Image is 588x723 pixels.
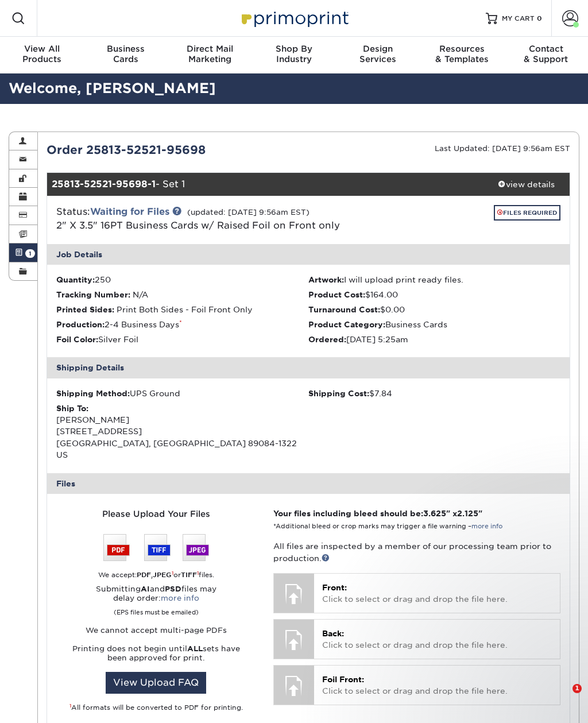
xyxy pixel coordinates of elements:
[336,44,420,64] div: Services
[308,305,380,314] strong: Turnaround Cost:
[137,571,151,579] strong: PDF
[103,534,209,561] img: We accept: PSD, TIFF, or JPEG (JPG)
[56,334,308,345] li: Silver Foil
[187,644,203,653] strong: ALL
[9,243,37,262] a: 1
[56,274,308,285] li: 250
[494,205,560,221] a: FILES REQUIRED
[47,473,570,494] div: Files
[56,290,130,299] strong: Tracking Number:
[165,585,181,593] strong: PSD
[273,540,560,564] p: All files are inspected by a member of our processing team prior to production.
[25,249,35,258] span: 1
[252,37,336,74] a: Shop ByIndustry
[181,571,197,579] strong: TIFF
[56,220,340,231] a: 2" X 3.5" 16PT Business Cards w/ Raised Foil on Front only
[322,674,552,697] p: Click to select or drag and drop the file here.
[504,37,588,74] a: Contact& Support
[273,509,482,518] strong: Your files including bleed should be: " x "
[56,403,308,461] div: [PERSON_NAME] [STREET_ADDRESS] [GEOGRAPHIC_DATA], [GEOGRAPHIC_DATA] 89084-1322 US
[172,570,173,576] sup: 1
[322,582,552,605] p: Click to select or drag and drop the file here.
[168,37,252,74] a: Direct MailMarketing
[308,275,344,284] strong: Artwork:
[252,44,336,64] div: Industry
[423,509,446,518] span: 3.625
[38,141,308,158] div: Order 25813-52521-95698
[482,173,570,196] a: view details
[504,44,588,64] div: & Support
[237,6,351,30] img: Primoprint
[153,571,172,579] strong: JPEG
[308,335,346,344] strong: Ordered:
[308,389,369,398] strong: Shipping Cost:
[56,305,114,314] strong: Printed Sides:
[308,289,560,300] li: $164.00
[471,523,502,530] a: more info
[56,626,256,635] p: We cannot accept multi-page PDFs
[308,320,385,329] strong: Product Category:
[504,44,588,54] span: Contact
[56,404,88,413] strong: Ship To:
[308,388,560,399] div: $7.84
[187,208,310,216] small: (updated: [DATE] 9:56am EST)
[252,44,336,54] span: Shop By
[457,509,478,518] span: 2.125
[56,275,95,284] strong: Quantity:
[435,144,570,153] small: Last Updated: [DATE] 9:56am EST
[133,290,148,299] span: N/A
[56,319,308,330] li: 2-4 Business Days
[84,44,168,54] span: Business
[56,335,98,344] strong: Foil Color:
[197,570,199,576] sup: 1
[56,320,105,329] strong: Production:
[48,205,396,233] div: Status:
[106,672,206,694] a: View Upload FAQ
[3,688,98,719] iframe: Google Customer Reviews
[273,523,502,530] small: *Additional bleed or crop marks may trigger a file warning –
[90,206,169,217] a: Waiting for Files
[56,585,256,617] p: Submitting and files may delay order:
[420,37,504,74] a: Resources& Templates
[56,703,256,713] div: All formats will be converted to PDF for printing.
[56,508,256,520] div: Please Upload Your Files
[336,37,420,74] a: DesignServices
[420,44,504,54] span: Resources
[161,594,199,602] a: more info
[420,44,504,64] div: & Templates
[336,44,420,54] span: Design
[502,14,535,24] span: MY CART
[56,389,130,398] strong: Shipping Method:
[47,244,570,265] div: Job Details
[549,684,577,712] iframe: Intercom live chat
[168,44,252,54] span: Direct Mail
[482,179,570,190] div: view details
[84,37,168,74] a: BusinessCards
[56,644,256,663] p: Printing does not begin until sets have been approved for print.
[308,319,560,330] li: Business Cards
[308,274,560,285] li: I will upload print ready files.
[308,290,365,299] strong: Product Cost:
[47,173,483,196] div: - Set 1
[141,585,150,593] strong: AI
[308,304,560,315] li: $0.00
[52,179,156,190] strong: 25813-52521-95698-1
[537,14,542,22] span: 0
[322,628,552,651] p: Click to select or drag and drop the file here.
[168,44,252,64] div: Marketing
[84,44,168,64] div: Cards
[56,388,308,399] div: UPS Ground
[322,583,347,592] span: Front:
[322,675,364,684] span: Foil Front:
[117,305,253,314] span: Print Both Sides - Foil Front Only
[114,603,199,617] small: (EPS files must be emailed)
[322,629,344,638] span: Back:
[308,334,560,345] li: [DATE] 5:25am
[572,684,582,693] span: 1
[47,357,570,378] div: Shipping Details
[56,570,256,580] div: We accept: , or files.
